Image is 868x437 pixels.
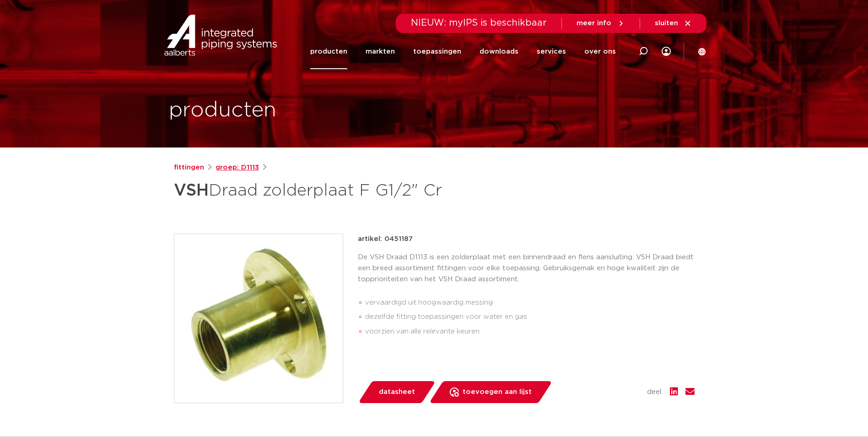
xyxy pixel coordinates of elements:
span: datasheet [379,385,415,399]
span: meer info [577,20,611,27]
a: datasheet [358,381,436,403]
li: vervaardigd uit hoogwaardig messing [365,295,695,310]
li: dezelfde fitting toepassingen voor water en gas [365,310,695,324]
span: toevoegen aan lijst [463,385,532,399]
a: fittingen [174,162,204,173]
a: meer info [577,19,625,27]
a: markten [366,34,395,69]
span: deel: [647,387,663,398]
h1: producten [169,96,276,125]
a: services [537,34,566,69]
p: artikel: 0451187 [358,234,413,245]
strong: VSH [174,182,209,199]
span: NIEUW: myIPS is beschikbaar [411,18,547,27]
img: Product Image for VSH Draad zolderplaat F G1/2" Cr [174,234,343,403]
a: producten [310,34,347,69]
span: sluiten [655,20,678,27]
a: sluiten [655,19,692,27]
h1: Draad zolderplaat F G1/2" Cr [174,177,518,204]
p: De VSH Draad D1113 is een zolderplaat met een binnendraad en flens aansluiting. VSH Draad biedt e... [358,252,695,285]
li: voorzien van alle relevante keuren [365,324,695,339]
a: over ons [584,34,616,69]
nav: Menu [310,34,616,69]
a: toepassingen [413,34,461,69]
a: downloads [480,34,518,69]
a: groep: D1113 [216,162,259,173]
